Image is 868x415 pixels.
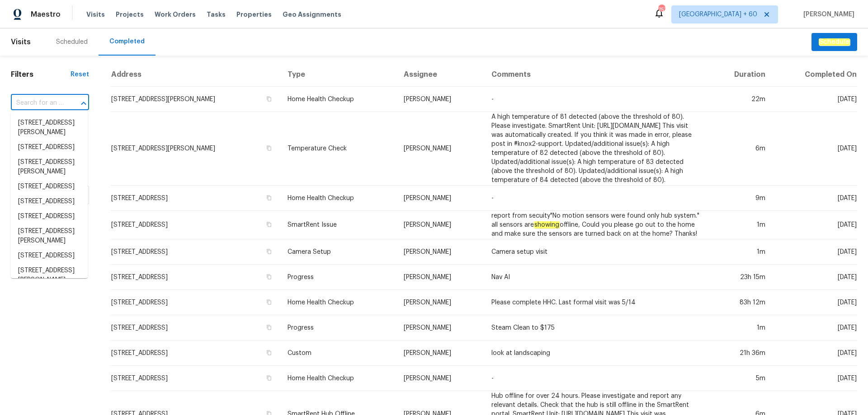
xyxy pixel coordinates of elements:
button: Copy Address [265,220,273,228]
td: Temperature Check [280,112,396,186]
td: [DATE] [773,211,857,239]
td: [STREET_ADDRESS][PERSON_NAME] [111,112,280,186]
span: [PERSON_NAME] [800,10,854,19]
td: Steam Clean to $175 [484,315,708,340]
td: - [484,87,708,112]
td: [PERSON_NAME] [396,340,484,366]
div: Scheduled [56,37,88,47]
th: Type [280,63,396,87]
li: [STREET_ADDRESS] [11,194,88,209]
td: - [484,186,708,211]
td: [DATE] [773,265,857,290]
th: Duration [708,63,773,87]
td: [STREET_ADDRESS] [111,239,280,265]
td: A high temperature of 81 detected (above the threshold of 80). Please investigate. SmartRent Unit... [484,112,708,186]
td: [PERSON_NAME] [396,265,484,290]
li: [STREET_ADDRESS] [11,140,88,155]
td: look at landscaping [484,340,708,366]
td: Home Health Checkup [280,366,396,391]
span: Visits [86,10,105,19]
em: showing [534,221,560,228]
td: [DATE] [773,112,857,186]
span: Geo Assignments [283,10,341,19]
td: 22m [708,87,773,112]
button: Copy Address [265,95,273,103]
td: [PERSON_NAME] [396,211,484,239]
em: Schedule [819,38,850,46]
td: [STREET_ADDRESS] [111,265,280,290]
div: Reset [71,70,89,79]
td: [PERSON_NAME] [396,315,484,340]
td: 83h 12m [708,290,773,315]
td: [DATE] [773,87,857,112]
td: Progress [280,315,396,340]
span: [GEOGRAPHIC_DATA] + 60 [679,10,757,19]
td: Please complete HHC. Last formal visit was 5/14 [484,290,708,315]
th: Comments [484,63,708,87]
td: [DATE] [773,290,857,315]
td: Camera setup visit [484,239,708,265]
td: [DATE] [773,239,857,265]
span: Projects [116,10,144,19]
li: [STREET_ADDRESS][PERSON_NAME] [11,263,88,288]
li: [STREET_ADDRESS][PERSON_NAME] [11,116,88,140]
th: Address [111,63,280,87]
td: [DATE] [773,366,857,391]
h1: Filters [11,70,71,79]
td: Custom [280,340,396,366]
td: [STREET_ADDRESS] [111,211,280,239]
td: report from secuity"No motion sensors were found only hub system." all sensors are offline, Could... [484,211,708,239]
li: [STREET_ADDRESS][PERSON_NAME] [11,224,88,248]
td: [STREET_ADDRESS] [111,186,280,211]
td: Nav AI [484,265,708,290]
td: Camera Setup [280,239,396,265]
span: Work Orders [155,10,196,19]
td: 6m [708,112,773,186]
td: [PERSON_NAME] [396,239,484,265]
td: - [484,366,708,391]
li: [STREET_ADDRESS] [11,179,88,194]
td: [PERSON_NAME] [396,87,484,112]
td: 1m [708,239,773,265]
td: [PERSON_NAME] [396,366,484,391]
td: Progress [280,265,396,290]
li: [STREET_ADDRESS] [11,248,88,263]
td: 1m [708,211,773,239]
button: Copy Address [265,247,273,256]
td: [PERSON_NAME] [396,290,484,315]
td: [STREET_ADDRESS][PERSON_NAME] [111,87,280,112]
th: Assignee [396,63,484,87]
td: 1m [708,315,773,340]
td: [STREET_ADDRESS] [111,366,280,391]
button: Schedule [811,33,857,51]
button: Copy Address [265,194,273,202]
td: [DATE] [773,315,857,340]
td: Home Health Checkup [280,87,396,112]
td: SmartRent Issue [280,211,396,239]
td: [STREET_ADDRESS] [111,290,280,315]
td: [DATE] [773,340,857,366]
li: [STREET_ADDRESS] [11,209,88,224]
span: Tasks [207,11,226,18]
td: 5m [708,366,773,391]
button: Copy Address [265,323,273,331]
td: 21h 36m [708,340,773,366]
button: Copy Address [265,144,273,152]
td: 23h 15m [708,265,773,290]
span: Maestro [31,10,61,19]
button: Copy Address [265,349,273,357]
td: 9m [708,186,773,211]
td: [STREET_ADDRESS] [111,340,280,366]
li: [STREET_ADDRESS][PERSON_NAME] [11,155,88,179]
div: Completed [109,37,145,46]
td: [PERSON_NAME] [396,186,484,211]
button: Copy Address [265,298,273,306]
th: Completed On [773,63,857,87]
div: 757 [658,5,665,14]
td: [STREET_ADDRESS] [111,315,280,340]
td: [PERSON_NAME] [396,112,484,186]
button: Close [77,97,90,110]
button: Copy Address [265,374,273,382]
input: Search for an address... [11,96,64,110]
span: Visits [11,32,31,52]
